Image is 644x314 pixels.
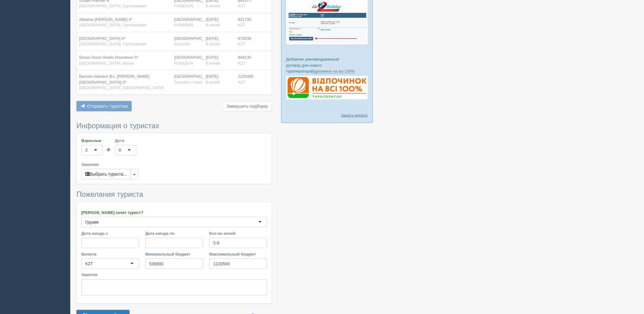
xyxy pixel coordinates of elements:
label: Дети [115,138,136,144]
div: [DATE] [206,36,233,47]
span: 6 ночей [206,80,220,84]
span: KZT [238,61,246,65]
div: [DATE] [206,55,233,66]
label: Кол-во ночей [209,230,267,236]
label: Заказчик [81,162,267,167]
span: 821730 [238,17,251,22]
span: [GEOGRAPHIC_DATA], Султанахмет [79,4,147,8]
label: [PERSON_NAME] хочет турист? [81,210,267,215]
span: Dosso Dossi Hotels Downtown 5* [79,55,138,60]
span: FUN&SUN [174,61,193,65]
span: [GEOGRAPHIC_DATA], Султанахмет [79,42,147,46]
a: Задать вопрос [341,112,368,118]
span: KZT [238,23,246,27]
input: 7-10 или 7,10,14 [209,238,267,248]
span: [GEOGRAPHIC_DATA], Фатих [79,61,134,65]
div: 2 [85,147,87,153]
span: FUN&SUN [174,23,193,27]
img: %D0%B4%D0%BE%D0%B3%D0%BE%D0%B2%D1%96%D1%80-%D0%B2%D1%96%D0%B4%D0%BF%D0%BE%D1%87%D0%B8%D0%BD%D0%BE... [286,76,368,100]
span: Kazunion [174,42,191,46]
span: [GEOGRAPHIC_DATA] 4* [79,36,125,41]
label: Дата заезда по [145,230,203,236]
div: KZT [85,261,93,267]
label: Валюта [81,251,139,257]
span: 870030 [238,36,251,41]
h3: Информация о туристах [76,122,272,130]
p: Добавлен рекомендованный договор для нового туроператора [286,56,368,74]
span: [GEOGRAPHIC_DATA], Султанахмет [79,23,147,27]
span: Отправить туристам [87,104,128,109]
label: Дата заезда с [81,230,139,236]
div: [DATE] [206,17,233,28]
button: Отправить туристам [76,101,132,111]
label: Максимальный бюджет [209,251,267,257]
span: 1220495 [238,74,254,79]
span: KZT [238,80,246,84]
span: FUN&SUN [174,4,193,8]
span: 949130 [238,55,251,60]
span: 6 ночей [206,4,220,8]
div: [GEOGRAPHIC_DATA] [174,17,201,28]
span: KZT [238,42,246,46]
button: Выбрать туриста... [81,169,131,179]
div: [GEOGRAPHIC_DATA] [174,55,201,66]
span: Barcelo Istanbul (Ex. [PERSON_NAME][GEOGRAPHIC_DATA]) 5* [79,74,149,84]
div: [GEOGRAPHIC_DATA] [174,36,201,47]
div: [DATE] [206,74,233,85]
span: 6 ночей [206,61,220,65]
label: Минимальный бюджет [145,251,203,257]
label: Взрослые [81,138,103,144]
div: [GEOGRAPHIC_DATA] [174,74,201,85]
div: 0 [119,147,121,153]
span: Tourvisor / Anex [174,80,203,84]
span: 6 ночей [206,23,220,27]
span: Albatros [PERSON_NAME] 4* [79,17,132,22]
span: 6 ночей [206,42,220,46]
span: KZT [238,4,246,8]
span: [GEOGRAPHIC_DATA], [GEOGRAPHIC_DATA] [79,85,164,90]
button: Завершить подборку [223,101,272,111]
div: Грузия [85,219,98,225]
label: Заметки [81,272,267,278]
a: Відпочинок на всі 100% [311,69,355,74]
span: Пожелания туриста [76,190,143,198]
